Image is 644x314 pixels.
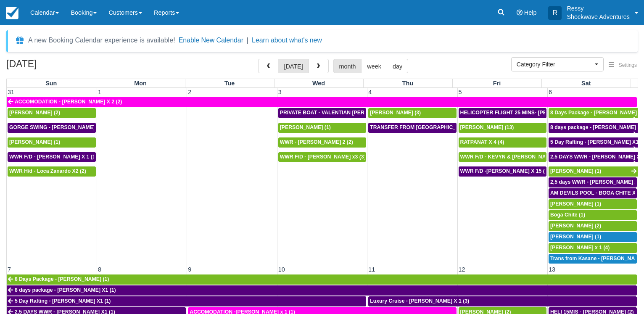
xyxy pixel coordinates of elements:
span: Wed [312,80,325,87]
span: [PERSON_NAME] (13) [460,124,514,130]
a: AM DEVILS POOL - BOGA CHITE X 1 (1) [549,188,637,198]
a: Learn about what's new [252,37,322,44]
span: Sun [45,80,57,87]
span: Tue [224,80,235,87]
span: WWR - [PERSON_NAME] 2 (2) [280,139,353,145]
a: RATPANAT X 4 (4) [459,137,546,148]
span: [PERSON_NAME] x 1 (4) [550,245,610,251]
a: [PERSON_NAME] (1) [8,137,96,148]
span: 9 [187,266,192,273]
span: GORGE SWING - [PERSON_NAME] X 2 (2) [9,124,112,130]
a: [PERSON_NAME] (3) [368,108,456,118]
span: 13 [548,266,556,273]
span: Category Filter [517,60,593,69]
i: Help [517,10,523,16]
span: [PERSON_NAME] (1) [280,124,331,130]
p: Shockwave Adventures [567,13,630,21]
span: [PERSON_NAME] (1) [550,201,601,207]
a: HELICOPTER FLIGHT 25 MINS- [PERSON_NAME] X1 (1) [459,108,546,118]
a: WWR F/D -[PERSON_NAME] X 15 (15) [459,166,546,177]
span: 7 [7,266,12,273]
span: TRANSFER FROM [GEOGRAPHIC_DATA] TO VIC FALLS - [PERSON_NAME] X 1 (1) [370,124,572,130]
span: 10 [277,266,286,273]
span: [PERSON_NAME] (2) [9,110,60,116]
span: Boga Chite (1) [550,212,585,218]
a: WWR F/D - KEVYN & [PERSON_NAME] 2 (2) [459,152,546,162]
span: 3 [277,89,282,95]
span: 12 [458,266,466,273]
a: ACCOMODATION - [PERSON_NAME] X 2 (2) [7,97,637,107]
a: [PERSON_NAME] (2) [549,221,637,231]
a: [PERSON_NAME] (1) [278,123,366,133]
a: WWR H/d - Loca Zanardo X2 (2) [8,166,96,177]
a: Boga Chite (1) [549,210,637,220]
a: Trans from Kasane - [PERSON_NAME] X4 (4) [549,254,637,264]
button: Category Filter [511,57,604,71]
button: month [333,59,362,73]
a: [PERSON_NAME] (1) [549,166,638,177]
a: [PERSON_NAME] (1) [549,232,637,242]
span: 4 [367,89,372,95]
a: 5 Day Rafting - [PERSON_NAME] X1 (1) [7,296,366,306]
span: Help [524,9,537,16]
h2: [DATE] [6,59,113,74]
span: 8 Days Package - [PERSON_NAME] (1) [15,276,109,282]
p: Ressy [567,4,630,13]
span: WWR H/d - Loca Zanardo X2 (2) [9,168,86,174]
span: [PERSON_NAME] (1) [550,234,601,240]
span: WWR F/D - KEVYN & [PERSON_NAME] 2 (2) [460,154,567,160]
a: 8 Days Package - [PERSON_NAME] (1) [7,274,637,285]
a: Luxury Cruise - [PERSON_NAME] X 1 (3) [368,296,637,306]
a: 8 Days Package - [PERSON_NAME] (1) [549,108,638,118]
button: Enable New Calendar [179,36,243,45]
a: [PERSON_NAME] x 1 (4) [549,243,637,253]
a: WWR F/D - [PERSON_NAME] x3 (3) [278,152,366,162]
span: [PERSON_NAME] (1) [9,139,60,145]
span: Mon [134,80,147,87]
span: 5 Day Rafting - [PERSON_NAME] X1 (1) [15,298,111,304]
img: checkfront-main-nav-mini-logo.png [6,7,18,19]
span: 2 [187,89,192,95]
a: 2,5 days WWR - [PERSON_NAME] X2 (2) [549,177,637,187]
span: WWR F/D - [PERSON_NAME] X 1 (1) [9,154,97,160]
a: WWR F/D - [PERSON_NAME] X 1 (1) [8,152,96,162]
button: [DATE] [278,59,309,73]
span: Fri [493,80,501,87]
button: day [387,59,408,73]
span: 11 [367,266,376,273]
a: WWR - [PERSON_NAME] 2 (2) [278,137,366,148]
a: [PERSON_NAME] (1) [549,199,637,209]
a: 8 days package - [PERSON_NAME] X1 (1) [549,123,638,133]
button: Settings [604,59,642,71]
a: PRIVATE BOAT - VALENTIAN [PERSON_NAME] X 4 (4) [278,108,366,118]
button: week [361,59,387,73]
span: 8 [97,266,102,273]
div: A new Booking Calendar experience is available! [28,35,175,45]
span: 31 [7,89,15,95]
span: Sat [581,80,591,87]
span: PRIVATE BOAT - VALENTIAN [PERSON_NAME] X 4 (4) [280,110,412,116]
a: 8 days package - [PERSON_NAME] X1 (1) [7,285,637,296]
span: | [247,37,248,44]
span: WWR F/D -[PERSON_NAME] X 15 (15) [460,168,552,174]
span: HELICOPTER FLIGHT 25 MINS- [PERSON_NAME] X1 (1) [460,110,596,116]
span: 5 [458,89,463,95]
div: R [548,6,562,20]
a: [PERSON_NAME] (13) [459,123,546,133]
span: Thu [402,80,413,87]
span: 8 days package - [PERSON_NAME] X1 (1) [15,287,116,293]
a: GORGE SWING - [PERSON_NAME] X 2 (2) [8,123,96,133]
a: [PERSON_NAME] (2) [8,108,96,118]
span: WWR F/D - [PERSON_NAME] x3 (3) [280,154,366,160]
span: [PERSON_NAME] (3) [370,110,421,116]
span: 1 [97,89,102,95]
span: 6 [548,89,553,95]
span: [PERSON_NAME] (2) [550,223,601,229]
span: RATPANAT X 4 (4) [460,139,504,145]
a: 2,5 DAYS WWR - [PERSON_NAME] X1 (1) [549,152,638,162]
a: 5 Day Rafting - [PERSON_NAME] X1 (1) [549,137,638,148]
span: Luxury Cruise - [PERSON_NAME] X 1 (3) [370,298,469,304]
span: ACCOMODATION - [PERSON_NAME] X 2 (2) [15,99,122,105]
span: Settings [619,62,637,68]
a: TRANSFER FROM [GEOGRAPHIC_DATA] TO VIC FALLS - [PERSON_NAME] X 1 (1) [368,123,456,133]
